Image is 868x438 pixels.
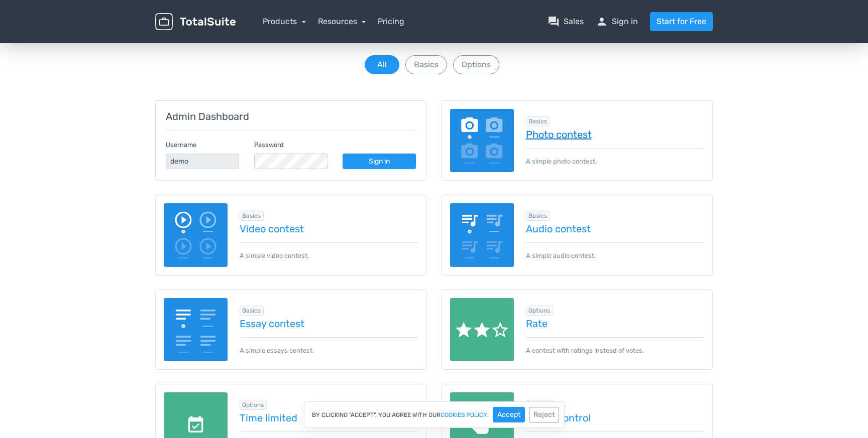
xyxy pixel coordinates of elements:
span: person [596,16,608,28]
img: TotalSuite for WordPress [155,13,236,31]
span: Browse all in Options [240,400,267,410]
label: Username [166,140,196,150]
a: Video contest [240,223,418,234]
button: Reject [529,407,559,422]
a: Sign in [343,154,416,169]
img: rate.png.webp [450,298,514,362]
span: Browse all in Basics [240,306,264,316]
img: video-poll.png.webp [164,203,228,267]
label: Password [254,140,284,150]
h5: Admin Dashboard [166,111,416,122]
span: Browse all in Basics [240,211,264,221]
p: A contest with ratings instead of votes. [526,337,705,355]
a: Start for Free [650,12,713,31]
button: Basics [405,55,447,74]
a: Audio contest [526,223,705,234]
div: By clicking "Accept", you agree with our . [304,401,565,428]
span: Browse all in Basics [526,211,551,221]
span: Browse all in Options [526,306,554,316]
a: Pricing [378,16,404,28]
p: A simple essays contest. [240,337,418,355]
p: A simple video contest. [240,242,418,260]
a: Essay contest [240,318,418,329]
a: Photo contest [526,129,705,140]
span: Browse all in Basics [526,116,551,126]
p: A simple audio contest. [526,242,705,260]
a: Rate [526,318,705,329]
button: Accept [493,407,525,422]
a: Resources [318,17,366,26]
img: essay-contest.png.webp [164,298,228,362]
img: image-poll.png.webp [450,109,514,173]
a: question_answerSales [548,16,584,28]
a: cookies policy [441,412,487,418]
img: audio-poll.png.webp [450,203,514,267]
button: All [365,55,399,74]
button: Options [453,55,499,74]
a: Products [263,17,306,26]
p: A simple photo contest. [526,148,705,166]
a: personSign in [596,16,638,28]
span: question_answer [548,16,560,28]
span: Browse all in Options [526,400,554,410]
